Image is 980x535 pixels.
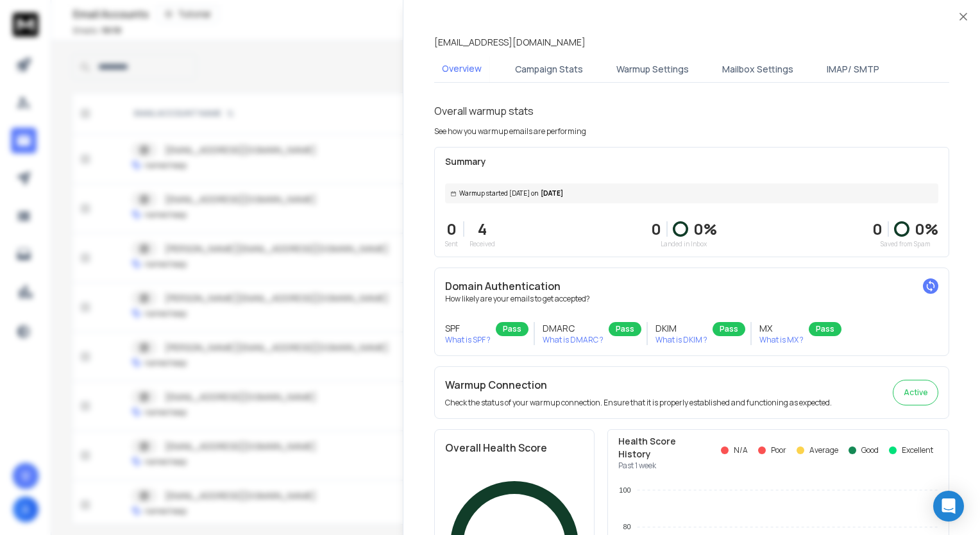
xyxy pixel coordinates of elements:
[543,322,604,335] h3: DMARC
[655,322,707,335] h3: DKIM
[902,445,933,455] p: Excellent
[434,126,586,137] p: See how you warmup emails are performing
[496,322,528,336] div: Pass
[714,55,801,83] button: Mailbox Settings
[469,219,495,239] p: 4
[623,523,630,531] tspan: 80
[809,322,841,336] div: Pass
[872,218,883,239] strong: 0
[445,335,491,345] p: What is SPF ?
[655,335,707,345] p: What is DKIM ?
[434,36,586,49] p: [EMAIL_ADDRESS][DOMAIN_NAME]
[759,322,804,335] h3: MX
[459,189,538,198] span: Warmup started [DATE] on
[893,380,938,405] button: Active
[759,335,804,345] p: What is MX ?
[445,398,832,408] p: Check the status of your warmup connection. Ensure that it is properly established and functionin...
[618,461,695,471] p: Past 1 week
[771,445,786,455] p: Poor
[507,55,591,83] button: Campaign Stats
[543,335,604,345] p: What is DMARC ?
[434,55,489,84] button: Overview
[713,322,745,336] div: Pass
[933,491,964,522] div: Open Intercom Messenger
[618,435,695,461] p: Health Score History
[445,155,938,168] p: Summary
[819,55,887,83] button: IMAP/ SMTP
[445,239,458,249] p: Sent
[445,322,491,335] h3: SPF
[734,445,748,455] p: N/A
[809,445,838,455] p: Average
[445,377,832,393] h2: Warmup Connection
[861,445,879,455] p: Good
[651,219,661,239] p: 0
[651,239,717,249] p: Landed in Inbox
[609,55,697,83] button: Warmup Settings
[609,322,641,336] div: Pass
[872,239,938,249] p: Saved from Spam
[445,219,458,239] p: 0
[434,103,534,119] h1: Overall warmup stats
[445,183,938,203] div: [DATE]
[619,486,630,494] tspan: 100
[915,219,938,239] p: 0 %
[445,278,938,294] h2: Domain Authentication
[469,239,495,249] p: Received
[445,440,584,455] h2: Overall Health Score
[693,219,717,239] p: 0 %
[445,294,938,304] p: How likely are your emails to get accepted?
